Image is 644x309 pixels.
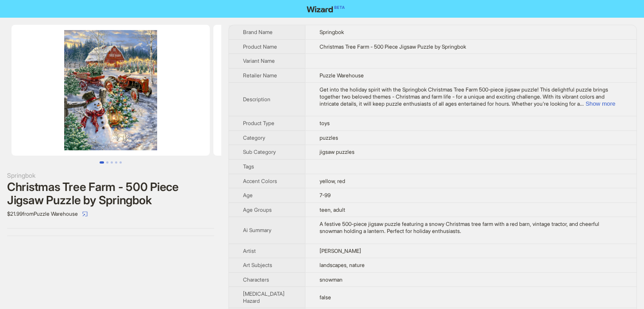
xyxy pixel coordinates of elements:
button: Go to slide 3 [111,161,113,164]
span: Product Name [243,43,277,50]
span: landscapes, nature [320,262,365,268]
span: Tags [243,163,254,170]
span: Ai Summary [243,227,271,233]
span: Art Subjects [243,262,272,268]
span: Product Type [243,120,274,126]
button: Go to slide 2 [106,161,108,164]
button: Go to slide 1 [100,161,104,164]
button: Expand [586,100,615,107]
button: Go to slide 5 [120,161,122,164]
div: Christmas Tree Farm - 500 Piece Jigsaw Puzzle by Springbok [7,180,214,207]
span: jigsaw puzzles [320,149,355,155]
span: ... [580,100,584,107]
div: $21.99 from Puzzle Warehouse [7,207,214,221]
span: select [82,211,88,217]
span: Description [243,96,270,103]
span: Sub Category [243,149,276,155]
span: [MEDICAL_DATA] Hazard [243,290,285,304]
span: snowman [320,276,343,283]
button: Go to slide 4 [115,161,117,164]
span: toys [320,120,330,126]
span: false [320,294,331,301]
span: teen, adult [320,206,345,213]
span: Characters [243,276,269,283]
span: yellow, red [320,178,345,184]
div: A festive 500-piece jigsaw puzzle featuring a snowy Christmas tree farm with a red barn, vintage ... [320,221,622,234]
span: Age [243,192,253,198]
span: Variant Name [243,57,275,64]
div: Get into the holiday spirit with the Springbok Christmas Tree Farm 500-piece jigsaw puzzle! This ... [320,86,622,107]
span: Christmas Tree Farm - 500 Piece Jigsaw Puzzle by Springbok [320,43,466,50]
span: Get into the holiday spirit with the Springbok Christmas Tree Farm 500-piece jigsaw puzzle! This ... [320,86,608,107]
img: Christmas Tree Farm - 500 Piece Jigsaw Puzzle by Springbok image 2 [213,25,412,156]
span: Retailer Name [243,72,277,79]
span: [PERSON_NAME] [320,248,361,254]
span: Age Groups [243,206,272,213]
span: Category [243,134,265,141]
span: Artist [243,248,256,254]
span: 7-99 [320,192,331,198]
div: Springbok [7,171,214,180]
span: puzzles [320,134,338,141]
img: Christmas Tree Farm - 500 Piece Jigsaw Puzzle by Springbok image 1 [12,25,210,156]
span: Accent Colors [243,178,277,184]
span: Brand Name [243,29,273,35]
span: Springbok [320,29,344,35]
span: Puzzle Warehouse [320,72,364,79]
